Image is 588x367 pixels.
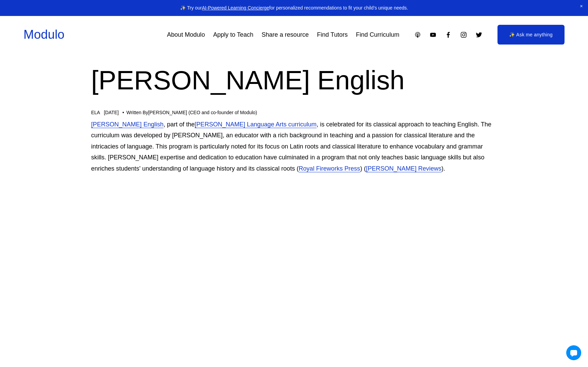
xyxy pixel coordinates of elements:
[91,119,497,174] p: , part of the , is celebrated for its classical approach to teaching English. The curriculum was ...
[91,110,100,115] a: ELA
[167,29,205,41] a: About Modulo
[460,31,467,38] a: Instagram
[356,29,399,41] a: Find Curriculum
[497,25,565,45] a: ✨ Ask me anything
[414,31,421,38] a: Apple Podcasts
[104,110,119,115] span: [DATE]
[148,110,257,115] a: [PERSON_NAME] (CEO and co-founder of Modulo)
[262,29,309,41] a: Share a resource
[91,62,497,99] h1: [PERSON_NAME] English
[213,29,253,41] a: Apply to Teach
[317,29,347,41] a: Find Tutors
[445,31,452,38] a: Facebook
[91,121,164,128] a: [PERSON_NAME] English
[366,165,441,172] a: [PERSON_NAME] Reviews
[429,31,437,38] a: YouTube
[127,110,257,116] div: Written By
[299,165,360,172] a: Royal Fireworks Press
[202,5,269,11] a: AI-Powered Learning Concierge
[195,121,316,128] a: [PERSON_NAME] Language Arts curriculum
[475,31,483,38] a: Twitter
[23,28,64,41] a: Modulo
